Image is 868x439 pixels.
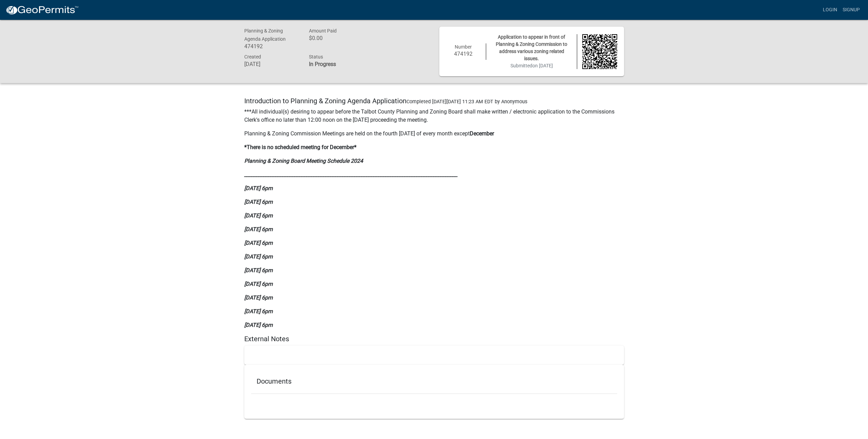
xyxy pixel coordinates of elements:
[820,3,840,16] a: Login
[582,34,617,69] img: QR code
[309,35,364,41] h6: $0.00
[309,61,336,67] strong: In Progress
[244,158,363,164] strong: Planning & Zoning Board Meeting Schedule 2024
[244,267,273,274] strong: [DATE] 6pm
[244,199,273,205] strong: [DATE] 6pm
[244,43,299,50] h6: 474192
[455,44,472,50] span: Number
[244,212,273,219] strong: [DATE] 6pm
[244,28,286,42] span: Planning & Zoning Agenda Application
[244,253,273,260] strong: [DATE] 6pm
[244,54,261,59] span: Created
[309,54,323,59] span: Status
[840,3,863,16] a: Signup
[244,281,273,287] strong: [DATE] 6pm
[446,51,481,57] h6: 474192
[244,61,299,67] h6: [DATE]
[244,322,273,328] strong: [DATE] 6pm
[244,240,273,246] strong: [DATE] 6pm
[244,226,273,232] strong: [DATE] 6pm
[470,130,494,137] strong: December
[244,108,624,124] p: ***All individual(s) desiring to appear before the Talbot County Planning and Zoning Board shall ...
[244,97,624,105] h5: Introduction to Planning & Zoning Agenda Application
[406,99,527,105] span: Completed [DATE][DATE] 11:23 AM EDT by Anonymous
[244,335,624,343] h5: External Notes
[244,185,273,191] strong: [DATE] 6pm
[244,130,624,138] p: Planning & Zoning Commission Meetings are held on the fourth [DATE] of every month except
[309,28,337,34] span: Amount Paid
[510,63,553,68] span: Submitted on [DATE]
[244,144,357,150] strong: *There is no scheduled meeting for December*
[257,377,612,385] h5: Documents
[496,34,567,61] span: Application to appear in front of Planning & Zoning Commission to address various zoning related ...
[244,294,273,301] strong: [DATE] 6pm
[244,308,273,315] strong: [DATE] 6pm
[244,171,457,178] strong: _________________________________________________________________________________________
